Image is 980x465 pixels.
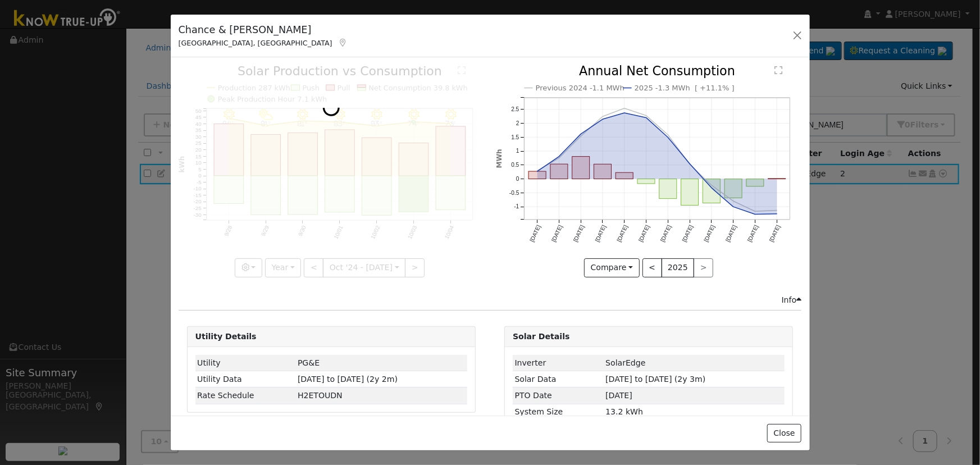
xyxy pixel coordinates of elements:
[688,162,692,166] circle: onclick=""
[731,205,736,209] circle: onclick=""
[637,179,655,184] rect: onclick=""
[616,224,630,243] text: [DATE]
[666,133,671,137] circle: onclick=""
[666,135,671,140] circle: onclick=""
[495,149,503,168] text: MWh
[767,424,801,443] button: Close
[600,115,605,119] circle: onclick=""
[782,294,802,306] div: Info
[516,120,519,126] text: 2
[528,172,546,180] rect: onclick=""
[195,355,296,371] td: Utility
[594,165,612,179] rect: onclick=""
[584,258,640,277] button: Compare
[662,258,695,277] button: 2025
[703,179,721,203] rect: onclick=""
[579,132,584,136] circle: onclick=""
[516,176,519,182] text: 0
[642,258,662,277] button: <
[572,157,590,179] rect: onclick=""
[775,208,780,213] circle: onclick=""
[768,224,782,243] text: [DATE]
[298,358,320,367] span: ID: 13039901, authorized: 09/10/23
[622,111,627,115] circle: onclick=""
[550,224,564,243] text: [DATE]
[529,224,543,243] text: [DATE]
[659,179,677,199] rect: onclick=""
[616,173,633,179] rect: onclick=""
[511,134,519,140] text: 1.5
[731,199,736,204] circle: onclick=""
[681,179,699,206] rect: onclick=""
[644,113,649,118] circle: onclick=""
[557,156,562,161] circle: onclick=""
[635,84,735,93] text: 2025 -1.3 MWh [ +11.1% ]
[605,407,643,416] span: 13.2 kWh
[298,375,398,384] span: [DATE] to [DATE] (2y 2m)
[513,332,569,341] strong: Solar Details
[703,224,717,243] text: [DATE]
[509,190,519,196] text: -0.5
[298,391,343,400] span: H
[550,165,568,179] rect: onclick=""
[511,106,519,112] text: 2.5
[605,375,705,384] span: [DATE] to [DATE] (2y 3m)
[535,169,540,174] circle: onclick=""
[605,391,632,400] span: [DATE]
[179,22,348,37] h5: Chance & [PERSON_NAME]
[338,38,348,47] a: Map
[594,224,608,243] text: [DATE]
[572,224,586,243] text: [DATE]
[725,224,739,243] text: [DATE]
[725,179,742,198] rect: onclick=""
[513,371,604,388] td: Solar Data
[195,371,296,388] td: Utility Data
[195,332,257,341] strong: Utility Details
[195,388,296,404] td: Rate Schedule
[511,162,519,168] text: 0.5
[557,154,562,159] circle: onclick=""
[775,66,783,75] text: 
[638,224,651,243] text: [DATE]
[768,179,786,180] rect: onclick=""
[709,183,714,188] circle: onclick=""
[659,224,673,243] text: [DATE]
[536,84,625,93] text: Previous 2024 -1.1 MWh
[514,204,519,210] text: -1
[579,64,735,79] text: Annual Net Consumption
[516,148,519,154] text: 1
[513,355,604,371] td: Inverter
[179,39,332,47] span: [GEOGRAPHIC_DATA], [GEOGRAPHIC_DATA]
[600,117,605,122] circle: onclick=""
[605,358,645,367] span: ID: 3902464, authorized: 09/10/23
[775,212,780,216] circle: onclick=""
[753,209,758,214] circle: onclick=""
[747,224,760,243] text: [DATE]
[709,186,714,190] circle: onclick=""
[579,134,584,139] circle: onclick=""
[644,116,649,120] circle: onclick=""
[622,106,627,111] circle: onclick=""
[747,179,764,186] rect: onclick=""
[688,162,692,167] circle: onclick=""
[535,170,540,174] circle: onclick=""
[681,224,695,243] text: [DATE]
[513,404,604,420] td: System Size
[753,212,758,217] circle: onclick=""
[513,388,604,404] td: PTO Date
